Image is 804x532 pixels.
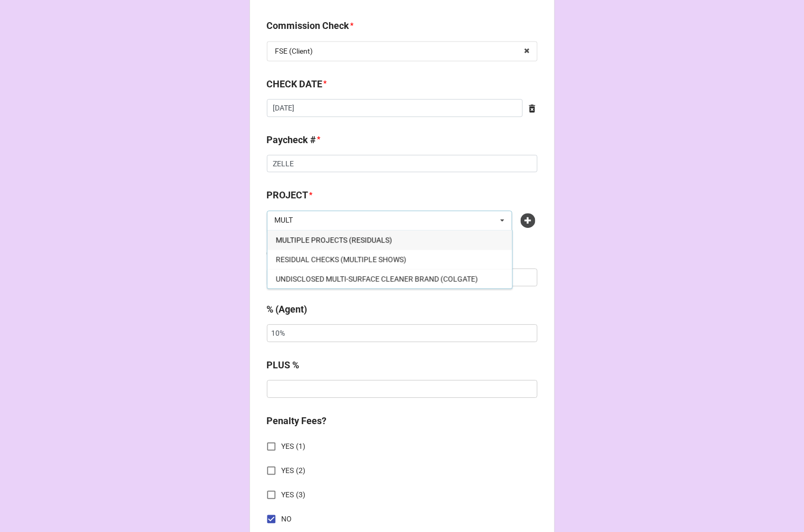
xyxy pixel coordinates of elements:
input: Date [267,99,523,117]
label: Penalty Fees? [267,414,327,428]
span: YES (1) [282,441,306,452]
span: YES (3) [282,489,306,500]
span: RESIDUAL CHECKS (MULTIPLE SHOWS) [276,255,406,264]
div: FSE (Client) [275,47,313,55]
label: Paycheck # [267,133,316,147]
span: MULTIPLE PROJECTS (RESIDUALS) [276,236,392,244]
label: % (Agent) [267,302,307,317]
span: YES (2) [282,465,306,476]
span: NO [282,514,292,525]
label: CHECK DATE [267,77,323,92]
label: Commission Check [267,18,350,33]
label: PROJECT [267,188,309,203]
span: UNDISCLOSED MULTI-SURFACE CLEANER BRAND (COLGATE) [276,275,478,283]
label: PLUS % [267,358,300,373]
